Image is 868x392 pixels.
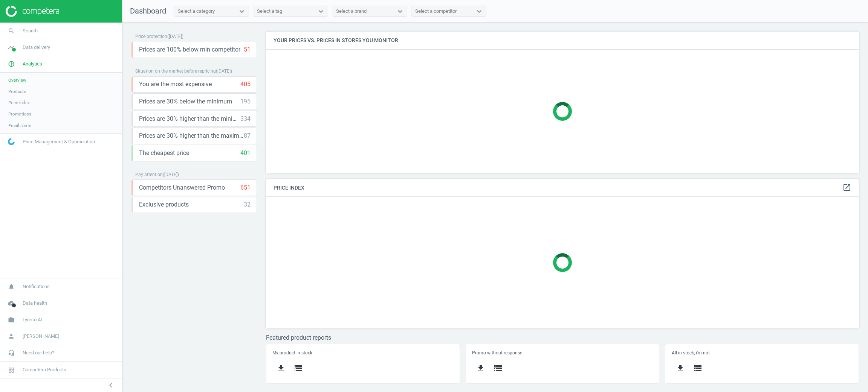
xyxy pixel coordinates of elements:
[139,201,189,209] span: Exclusive products
[139,115,240,123] span: Prices are 30% higher than the minimum
[472,360,489,377] button: get_app
[4,280,18,294] i: notifications
[244,132,251,140] div: 87
[277,364,286,373] i: get_app
[135,34,167,39] span: Price protection
[130,6,166,15] span: Dashboard
[23,61,42,67] span: Analytics
[6,6,59,17] img: ajHJNr6hYgQAAAAASUVORK5CYII=
[272,360,290,377] button: get_app
[163,172,179,177] span: ( [DATE] )
[4,329,18,343] i: person
[4,40,18,55] i: timeline
[216,68,232,74] span: ( [DATE] )
[23,44,50,51] span: Data delivery
[290,360,307,377] button: storage
[693,364,702,373] i: storage
[4,296,18,310] i: cloud_done
[266,32,859,49] h4: Your prices vs. prices in stores you monitor
[8,123,31,129] span: Email alerts
[8,138,15,145] img: wGWNvw8QSZomAAAAABJRU5ErkJggg==
[676,364,685,373] i: get_app
[8,111,31,117] span: Promotions
[139,80,212,88] span: You are the most expensive
[23,333,59,340] span: [PERSON_NAME]
[23,316,43,323] span: Lyreco AT
[240,184,251,192] div: 651
[139,149,189,157] span: The cheapest price
[135,172,163,177] span: Pay attention
[240,115,251,123] div: 334
[23,300,47,307] span: Data health
[240,80,251,88] div: 405
[106,381,115,390] i: chevron_left
[8,88,26,94] span: Products
[272,350,453,356] h5: My product in stock
[476,364,485,373] i: get_app
[101,380,120,390] button: chevron_left
[23,349,54,356] span: Need our help?
[415,8,457,15] div: Select a competitor
[257,8,282,15] div: Select a tag
[240,97,251,106] div: 195
[842,183,851,192] i: open_in_new
[472,350,653,356] h5: Promo without response
[135,68,216,74] span: Situation on the market before repricing
[23,283,50,290] span: Notifications
[23,138,95,145] span: Price Management & Optimization
[240,149,251,157] div: 401
[494,364,503,373] i: storage
[23,366,66,373] span: Competera Products
[4,313,18,327] i: work
[244,46,251,54] div: 51
[8,77,26,83] span: Overview
[139,132,244,140] span: Prices are 30% higher than the maximal
[672,350,853,356] h5: All in stock, i'm not
[672,360,689,377] button: get_app
[294,364,303,373] i: storage
[167,34,183,39] span: ( [DATE] )
[139,97,232,106] span: Prices are 30% below the minimum
[689,360,706,377] button: storage
[489,360,507,377] button: storage
[139,184,225,192] span: Competitors Unanswered Promo
[178,8,215,15] div: Select a category
[139,46,240,54] span: Prices are 100% below min competitor
[23,27,38,34] span: Search
[8,100,30,106] span: Price index
[4,57,18,71] i: pie_chart_outlined
[4,346,18,360] i: headset_mic
[266,179,859,197] h4: Price Index
[244,201,251,209] div: 32
[842,183,851,193] a: open_in_new
[4,24,18,38] i: search
[336,8,367,15] div: Select a brand
[266,334,859,341] h3: Featured product reports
